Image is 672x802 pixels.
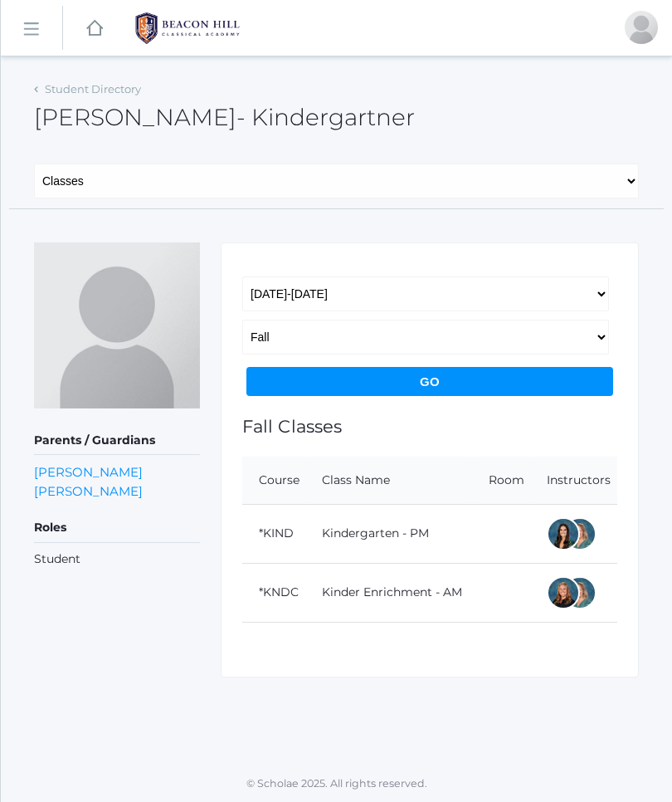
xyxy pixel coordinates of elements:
[34,242,200,408] img: Christopher Ip
[34,427,200,455] h5: Parents / Guardians
[45,82,141,95] a: Student Directory
[322,584,462,599] a: Kinder Enrichment - AM
[322,526,429,540] a: Kindergarten - PM
[34,514,200,542] h5: Roles
[236,103,415,131] span: - Kindergartner
[625,11,658,44] div: Lily Ip
[1,776,672,792] p: © Scholae 2025. All rights reserved.
[547,517,580,550] div: Jordyn Dewey
[563,517,597,550] div: Maureen Doyle
[242,417,617,436] h1: Fall Classes
[34,482,143,501] a: [PERSON_NAME]
[34,105,415,130] h2: [PERSON_NAME]
[563,576,597,609] div: Maureen Doyle
[242,563,305,622] td: *KNDC
[242,457,305,505] th: Course
[305,457,471,505] th: Class Name
[125,7,250,49] img: BHCALogos-05-308ed15e86a5a0abce9b8dd61676a3503ac9727e845dece92d48e8588c001991.png
[242,504,305,563] td: *KIND
[34,462,143,482] a: [PERSON_NAME]
[34,550,200,568] li: Student
[530,457,617,505] th: Instructors
[472,457,530,505] th: Room
[547,576,580,609] div: Nicole Dean
[246,367,613,396] input: Go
